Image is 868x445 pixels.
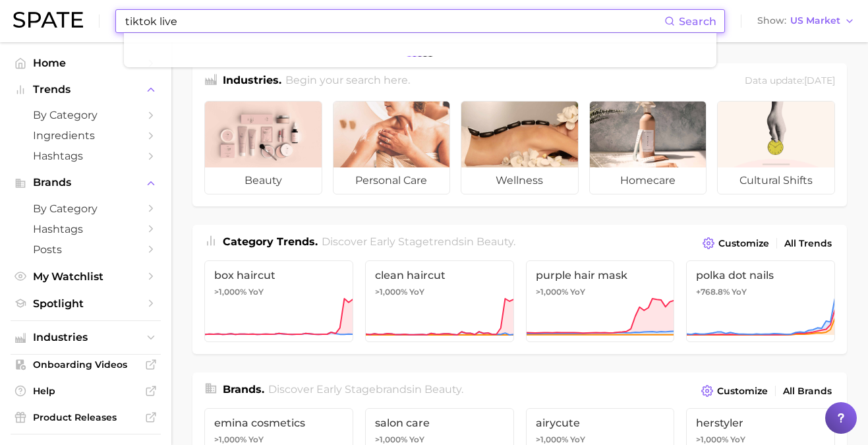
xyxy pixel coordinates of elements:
span: US Market [790,17,840,24]
a: Ingredients [11,125,161,146]
h2: Begin your search here. [285,73,410,90]
span: herstyler [696,417,825,429]
h1: Industries. [223,73,281,90]
a: All Trends [781,235,835,252]
a: Help [11,381,161,401]
span: cultural shifts [718,167,834,194]
span: YoY [248,287,264,297]
a: wellness [461,101,579,194]
input: Search here for a brand, industry, or ingredient [124,10,664,32]
span: beauty [424,383,461,396]
span: Spotlight [33,297,138,310]
span: Onboarding Videos [33,359,138,371]
span: >1,000% [536,434,568,444]
span: Discover Early Stage brands in . [268,383,463,396]
span: >1,000% [214,287,246,297]
a: homecare [589,101,707,194]
a: Onboarding Videos [11,355,161,374]
span: Posts [33,243,138,256]
span: YoY [248,434,264,445]
a: Spotlight [11,293,161,314]
span: YoY [409,287,424,297]
a: My Watchlist [11,266,161,287]
span: wellness [461,167,578,194]
span: Home [33,57,138,69]
span: +768.8% [696,287,730,297]
span: Product Releases [33,411,138,423]
button: Industries [11,328,161,347]
button: ShowUS Market [754,13,858,30]
span: Hashtags [33,150,138,162]
a: box haircut>1,000% YoY [204,260,353,342]
span: Brands [33,177,138,189]
span: >1,000% [375,287,407,297]
a: clean haircut>1,000% YoY [365,260,514,342]
button: Customize [698,382,771,400]
span: Hashtags [33,223,138,235]
img: SPATE [13,12,83,28]
span: box haircut [214,269,343,282]
span: Show [757,17,786,24]
span: Help [33,385,138,397]
a: beauty [204,101,322,194]
span: >1,000% [375,434,407,444]
span: YoY [732,287,747,297]
span: by Category [33,202,138,215]
span: All Brands [783,386,832,397]
a: All Brands [780,382,835,400]
span: YoY [570,434,585,445]
span: emina cosmetics [214,417,343,429]
a: Hashtags [11,219,161,239]
span: Search [679,15,716,28]
button: Brands [11,173,161,193]
span: polka dot nails [696,269,825,282]
span: Brands . [223,383,264,396]
a: Home [11,53,161,73]
a: Product Releases [11,407,161,427]
span: YoY [730,434,745,445]
a: polka dot nails+768.8% YoY [686,260,835,342]
div: Data update: [DATE] [745,73,835,90]
span: personal care [333,167,450,194]
span: beauty [477,235,513,248]
a: by Category [11,105,161,125]
span: homecare [590,167,707,194]
span: YoY [570,287,585,297]
span: Ingredients [33,129,138,142]
a: Posts [11,239,161,260]
span: >1,000% [214,434,246,444]
a: Hashtags [11,146,161,166]
a: personal care [333,101,451,194]
button: Trends [11,80,161,100]
span: >1,000% [696,434,728,444]
span: Customize [717,386,768,397]
span: Industries [33,332,138,343]
span: Customize [718,238,769,249]
span: clean haircut [375,269,504,282]
span: >1,000% [536,287,568,297]
span: Category Trends . [223,235,318,248]
a: by Category [11,198,161,219]
button: Customize [699,234,772,252]
span: airycute [536,417,665,429]
span: YoY [409,434,424,445]
span: purple hair mask [536,269,665,282]
span: by Category [33,109,138,121]
span: Discover Early Stage trends in . [322,235,515,248]
a: purple hair mask>1,000% YoY [526,260,675,342]
span: My Watchlist [33,270,138,283]
span: Trends [33,84,138,96]
span: beauty [205,167,322,194]
a: cultural shifts [717,101,835,194]
span: All Trends [784,238,832,249]
span: salon care [375,417,504,429]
